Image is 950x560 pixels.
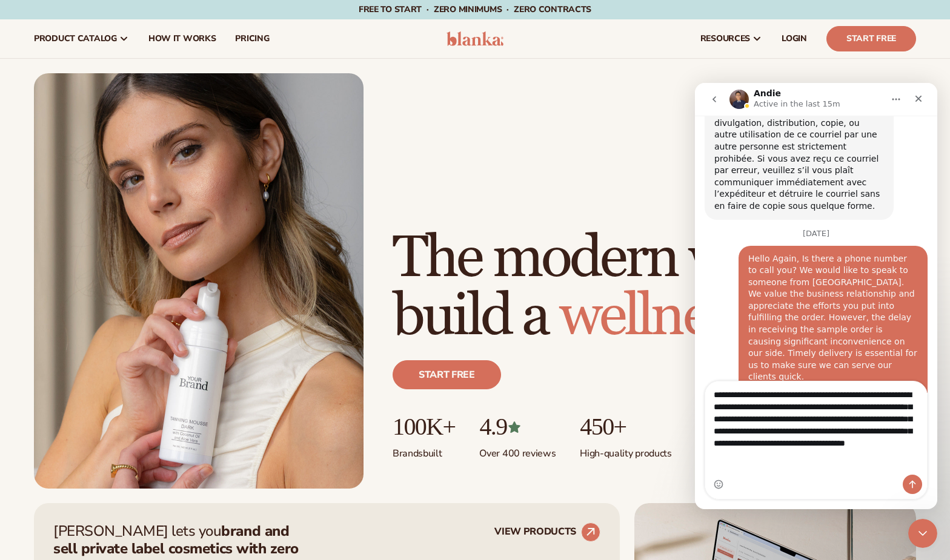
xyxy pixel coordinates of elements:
a: Start free [393,360,501,389]
a: How It Works [139,19,226,58]
div: Maria says… [10,163,233,359]
a: resources [691,19,772,58]
a: VIEW PRODUCTS [494,522,600,542]
div: Hello Again, Is there a phone number to call you? We would like to speak to someone from [GEOGRAP... [44,163,233,349]
span: pricing [235,34,269,44]
img: logo [447,31,504,46]
div: Hello Again, Is there a phone number to call you? We would like to speak to someone from [GEOGRAP... [53,170,223,301]
h1: The modern way to build a brand [393,229,916,346]
a: product catalog [24,19,139,58]
iframe: Intercom live chat [908,519,937,548]
p: High-quality products [580,440,671,460]
textarea: Message… [10,298,232,380]
a: LOGIN [772,19,817,58]
a: Start Free [826,26,916,51]
span: How It Works [148,34,216,44]
span: LOGIN [782,34,807,44]
div: [DATE] [10,147,233,163]
p: 100K+ [393,413,455,440]
span: product catalog [34,34,117,44]
button: Send a message… [208,392,227,411]
span: resources [700,34,750,44]
span: Free to start · ZERO minimums · ZERO contracts [359,4,591,15]
p: 4.9 [479,413,556,440]
img: Female holding tanning mousse. [34,73,364,489]
a: pricing [225,19,279,58]
p: 450+ [580,413,671,440]
iframe: Intercom live chat [695,83,937,509]
button: Emoji picker [19,397,28,406]
span: wellness [559,281,752,352]
p: Over 400 reviews [479,440,556,460]
p: Brands built [393,440,455,460]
